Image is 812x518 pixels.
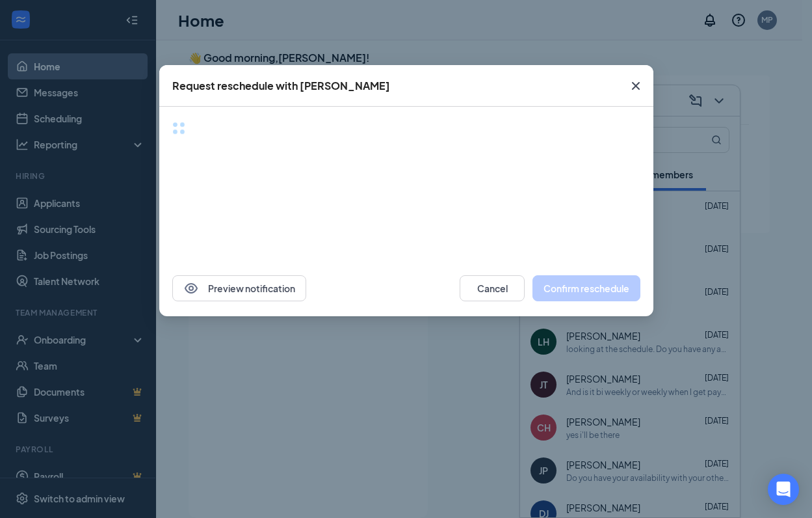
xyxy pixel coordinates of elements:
[532,275,640,301] button: Confirm reschedule
[172,275,306,301] button: EyePreview notification
[460,275,525,301] button: Cancel
[618,65,653,107] button: Close
[183,280,199,296] svg: Eye
[768,474,799,505] div: Open Intercom Messenger
[628,78,644,94] svg: Cross
[172,79,390,93] div: Request reschedule with [PERSON_NAME]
